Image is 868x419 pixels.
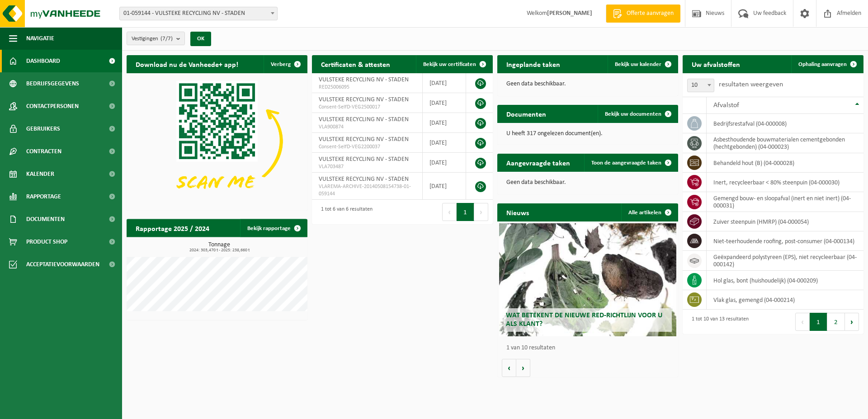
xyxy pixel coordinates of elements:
[423,61,476,67] span: Bekijk uw certificaten
[271,61,291,67] span: Verberg
[621,203,677,221] a: Alle artikelen
[26,185,61,208] span: Rapportage
[423,173,466,200] td: [DATE]
[160,36,173,42] count: (7/7)
[707,212,863,231] td: zuiver steenpuin (HMRP) (04-000054)
[127,219,218,237] h2: Rapportage 2025 / 2024
[26,163,54,185] span: Kalender
[605,111,661,117] span: Bekijk uw documenten
[26,50,60,72] span: Dashboard
[506,312,662,328] span: Wat betekent de nieuwe RED-richtlijn voor u als klant?
[499,223,676,336] a: Wat betekent de nieuwe RED-richtlijn voor u als klant?
[606,5,680,23] a: Offerte aanvragen
[497,203,538,221] h2: Nieuws
[506,81,669,87] p: Geen data beschikbaar.
[474,203,488,221] button: Next
[316,202,373,222] div: 1 tot 6 van 6 resultaten
[26,72,79,95] span: Bedrijfsgegevens
[312,55,399,73] h2: Certificaten & attesten
[319,96,409,103] span: VULSTEKE RECYCLING NV - STADEN
[707,192,863,212] td: gemengd bouw- en sloopafval (inert en niet inert) (04-000031)
[707,290,863,310] td: vlak glas, gemengd (04-000214)
[120,7,277,20] span: 01-059144 - VULSTEKE RECYCLING NV - STADEN
[319,84,415,91] span: RED25006095
[827,313,845,331] button: 2
[131,248,307,253] span: 2024: 303,470 t - 2025: 238,660 t
[707,231,863,251] td: niet-teerhoudende roofing, post-consumer (04-000134)
[319,104,415,111] span: Consent-SelfD-VEG2500017
[707,251,863,271] td: geëxpandeerd polystyreen (EPS), niet recycleerbaar (04-000142)
[810,313,827,331] button: 1
[264,55,307,73] button: Verberg
[319,163,415,170] span: VLA703487
[5,399,151,419] iframe: chat widget
[423,113,466,133] td: [DATE]
[497,154,579,171] h2: Aangevraagde taken
[319,76,409,83] span: VULSTEKE RECYCLING NV - STADEN
[506,345,674,351] p: 1 van 10 resultaten
[26,118,60,140] span: Gebruikers
[423,93,466,113] td: [DATE]
[131,242,307,253] h3: Tonnage
[442,203,457,221] button: Previous
[26,95,79,118] span: Contactpersonen
[190,32,211,46] button: OK
[416,55,492,73] a: Bekijk uw certificaten
[119,7,278,20] span: 01-059144 - VULSTEKE RECYCLING NV - STADEN
[591,160,661,166] span: Toon de aangevraagde taken
[26,253,99,276] span: Acceptatievoorwaarden
[547,10,592,17] strong: [PERSON_NAME]
[319,156,409,163] span: VULSTEKE RECYCLING NV - STADEN
[127,55,247,73] h2: Download nu de Vanheede+ app!
[687,312,749,332] div: 1 tot 10 van 13 resultaten
[319,136,409,143] span: VULSTEKE RECYCLING NV - STADEN
[319,176,409,183] span: VULSTEKE RECYCLING NV - STADEN
[26,27,54,50] span: Navigatie
[423,153,466,173] td: [DATE]
[26,231,67,253] span: Product Shop
[423,73,466,93] td: [DATE]
[608,55,677,73] a: Bekijk uw kalender
[497,55,569,73] h2: Ingeplande taken
[506,179,669,186] p: Geen data beschikbaar.
[584,154,677,172] a: Toon de aangevraagde taken
[127,32,185,45] button: Vestigingen(7/7)
[319,183,415,198] span: VLAREMA-ARCHIVE-20140508154738-01-059144
[319,123,415,131] span: VLA900874
[615,61,661,67] span: Bekijk uw kalender
[132,32,173,46] span: Vestigingen
[598,105,677,123] a: Bekijk uw documenten
[423,133,466,153] td: [DATE]
[795,313,810,331] button: Previous
[624,9,676,18] span: Offerte aanvragen
[845,313,859,331] button: Next
[502,359,516,377] button: Vorige
[506,131,669,137] p: U heeft 317 ongelezen document(en).
[707,271,863,290] td: hol glas, bont (huishoudelijk) (04-000209)
[240,219,307,237] a: Bekijk rapportage
[319,116,409,123] span: VULSTEKE RECYCLING NV - STADEN
[127,73,307,209] img: Download de VHEPlus App
[457,203,474,221] button: 1
[319,143,415,151] span: Consent-SelfD-VEG2200037
[516,359,530,377] button: Volgende
[497,105,555,122] h2: Documenten
[26,140,61,163] span: Contracten
[26,208,65,231] span: Documenten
